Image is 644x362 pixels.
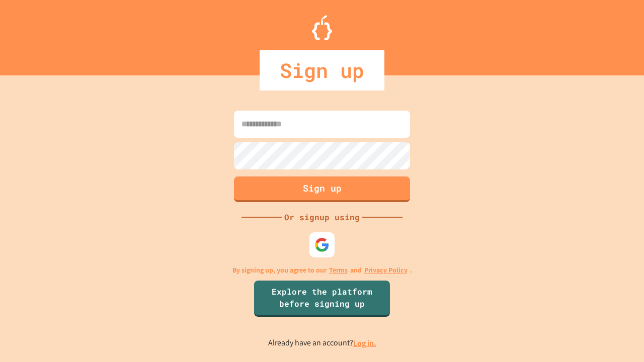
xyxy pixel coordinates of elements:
[232,265,412,276] p: By signing up, you agree to our and .
[234,176,410,202] button: Sign up
[260,50,384,90] div: Sign up
[268,337,376,349] p: Already have an account?
[314,237,330,252] img: google-icon.svg
[282,211,362,223] div: Or signup using
[560,278,634,321] iframe: chat widget
[329,265,348,276] a: Terms
[353,338,376,348] a: Log in.
[602,322,634,352] iframe: chat widget
[312,15,332,40] img: Logo.svg
[254,281,390,317] a: Explore the platform before signing up
[364,265,408,276] a: Privacy Policy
